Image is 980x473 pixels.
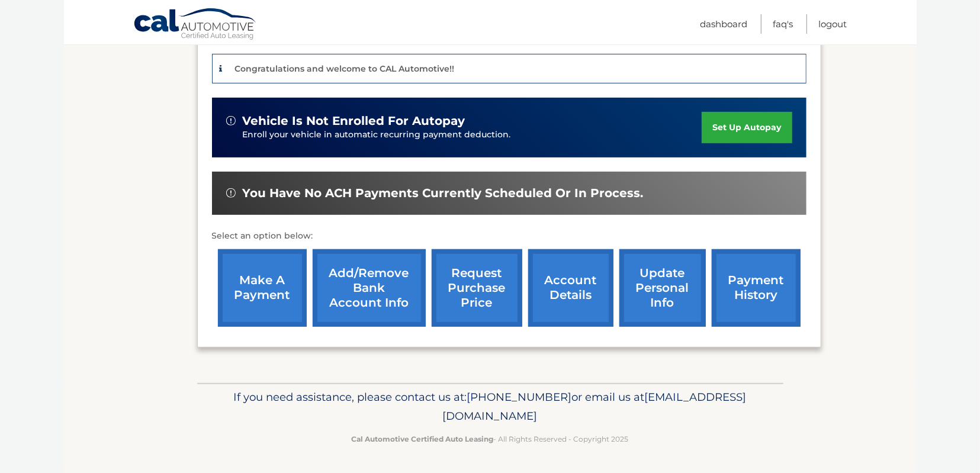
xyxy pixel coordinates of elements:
img: alert-white.svg [226,116,236,126]
strong: Cal Automotive Certified Auto Leasing [352,435,494,443]
a: Dashboard [701,14,748,34]
p: - All Rights Reserved - Copyright 2025 [205,433,776,445]
a: account details [528,249,613,327]
span: You have no ACH payments currently scheduled or in process. [243,186,644,201]
a: make a payment [218,249,307,327]
a: Add/Remove bank account info [313,249,426,327]
a: Cal Automotive [133,8,258,42]
a: Logout [819,14,847,34]
a: set up autopay [702,112,792,143]
p: If you need assistance, please contact us at: or email us at [205,388,776,426]
img: alert-white.svg [226,188,236,198]
a: update personal info [619,249,706,327]
p: Select an option below: [212,229,807,243]
span: [PHONE_NUMBER] [467,390,572,404]
p: Congratulations and welcome to CAL Automotive!! [235,63,455,74]
a: payment history [712,249,801,327]
a: request purchase price [432,249,522,327]
p: Enroll your vehicle in automatic recurring payment deduction. [243,128,702,141]
a: FAQ's [773,14,793,34]
span: vehicle is not enrolled for autopay [243,114,465,128]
